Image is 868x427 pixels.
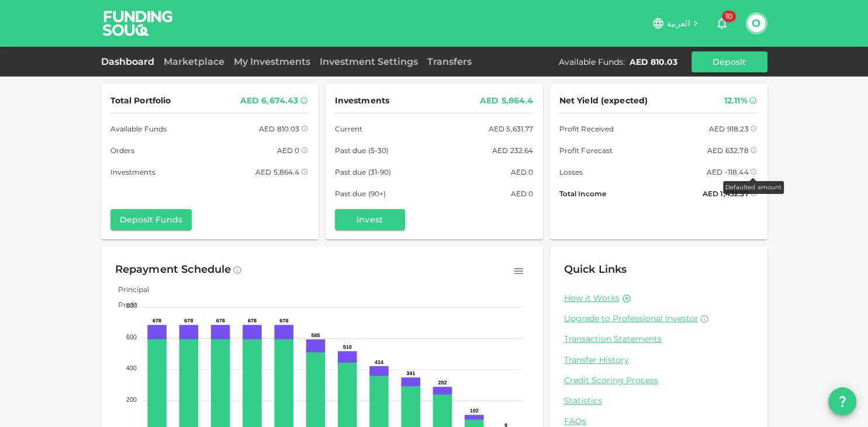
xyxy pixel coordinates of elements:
[159,56,229,67] a: Marketplace
[101,56,159,67] a: Dashboard
[110,166,155,178] span: Investments
[511,188,534,200] div: AED 0
[559,188,606,200] span: Total Income
[110,209,192,230] button: Deposit Funds
[707,166,749,178] div: AED -118.44
[109,300,138,309] span: Profit
[559,166,583,178] span: Losses
[335,209,405,230] button: Invest
[335,166,392,178] span: Past due (31-90)
[559,56,625,68] div: Available Funds :
[335,93,389,108] span: Investments
[110,123,167,135] span: Available Funds
[564,355,753,366] a: Transfer History
[480,93,534,108] div: AED 5,864.4
[240,93,299,108] div: AED 6,674.43
[559,144,613,157] span: Profit Forecast
[748,15,765,32] button: O
[335,188,386,200] span: Past due (90+)
[564,375,753,386] a: Credit Scoring Process
[315,56,423,67] a: Investment Settings
[707,144,749,157] div: AED 632.78
[255,166,300,178] div: AED 5,864.4
[126,364,136,372] tspan: 400
[115,261,231,279] div: Repayment Schedule
[489,123,534,135] div: AED 5,631.77
[722,11,736,22] span: 10
[109,285,149,294] span: Principal
[564,313,698,324] span: Upgrade to Professional Investor
[559,93,648,108] span: Net Yield (expected)
[110,93,171,108] span: Total Portfolio
[564,334,753,345] a: Transaction Statements
[511,166,534,178] div: AED 0
[564,293,620,304] a: How it Works
[703,188,749,200] div: AED 1,432.57
[564,416,753,427] a: FAQs
[126,302,136,309] tspan: 800
[277,144,300,157] div: AED 0
[709,123,749,135] div: AED 918.23
[559,123,614,135] span: Profit Received
[126,396,136,403] tspan: 200
[564,395,753,407] a: Statistics
[691,51,767,72] button: Deposit
[492,144,534,157] div: AED 232.64
[126,334,136,341] tspan: 600
[259,123,300,135] div: AED 810.03
[564,313,753,324] a: Upgrade to Professional Investor
[630,56,677,68] div: AED 810.03
[335,144,389,157] span: Past due (5-30)
[667,18,690,29] span: العربية
[828,387,856,415] button: question
[423,56,476,67] a: Transfers
[724,93,748,108] div: 12.11%
[564,263,627,276] span: Quick Links
[710,12,734,35] button: 10
[335,123,363,135] span: Current
[110,144,135,157] span: Orders
[229,56,315,67] a: My Investments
